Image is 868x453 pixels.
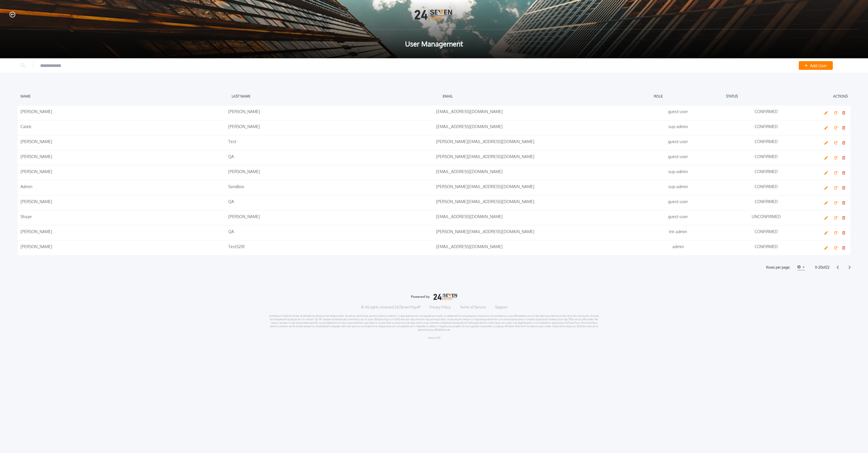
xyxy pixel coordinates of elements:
div: UNCONFIRMED [715,214,818,222]
div: tnt-admin [644,229,712,237]
div: Shaye [20,214,225,222]
div: CONFIRMED [715,199,818,207]
p: Version 1.3.0 [428,336,440,340]
div: QA [228,229,433,237]
p: © All rights reserved. 24|Seven Payoff [361,305,420,310]
button: [PERSON_NAME]QA[PERSON_NAME][EMAIL_ADDRESS][DOMAIN_NAME]guest-userCONFIRMED [18,151,850,165]
div: [PERSON_NAME] [228,123,433,132]
button: [PERSON_NAME]QA[PERSON_NAME][EMAIL_ADDRESS][DOMAIN_NAME]guest-userCONFIRMED [18,196,850,210]
div: ROLE [654,92,723,100]
div: [PERSON_NAME] [228,108,433,117]
div: guest-user [644,199,712,207]
div: CONFIRMED [715,108,818,117]
div: sup-admin [644,184,712,192]
button: [PERSON_NAME][PERSON_NAME][EMAIL_ADDRESS][DOMAIN_NAME]guest-userCONFIRMED [18,106,850,120]
button: [PERSON_NAME]QA[PERSON_NAME][EMAIL_ADDRESS][DOMAIN_NAME]tnt-adminCONFIRMED [18,226,850,240]
div: STATUS [726,92,830,100]
div: [PERSON_NAME] [228,214,433,222]
label: Rows per page: [766,265,790,270]
div: 10 [797,264,800,271]
div: Test [228,138,433,147]
div: [PERSON_NAME] [228,169,433,177]
div: Test5201 [228,244,433,252]
div: admin [644,244,712,252]
button: [PERSON_NAME][PERSON_NAME][EMAIL_ADDRESS][DOMAIN_NAME]sup-adminCONFIRMED [18,166,850,180]
button: AdminSandbox[PERSON_NAME][EMAIL_ADDRESS][DOMAIN_NAME]sup-adminCONFIRMED [18,181,850,195]
div: CONFIRMED [715,138,818,147]
div: Actions [833,92,848,100]
div: [EMAIL_ADDRESS][DOMAIN_NAME] [436,214,641,222]
div: [PERSON_NAME] [20,108,225,117]
div: Caleb [20,123,225,132]
div: [EMAIL_ADDRESS][DOMAIN_NAME] [436,123,641,132]
button: [PERSON_NAME]Test[PERSON_NAME][EMAIL_ADDRESS][DOMAIN_NAME]guest-userCONFIRMED [18,136,850,150]
button: [PERSON_NAME]Test5201[EMAIL_ADDRESS][DOMAIN_NAME]adminCONFIRMED [18,241,850,255]
button: Caleb[PERSON_NAME][EMAIL_ADDRESS][DOMAIN_NAME]sup-adminCONFIRMED [18,121,850,135]
div: CONFIRMED [715,229,818,237]
div: [EMAIL_ADDRESS][DOMAIN_NAME] [436,169,641,177]
div: LAST NAME [232,92,440,100]
div: CONFIRMED [715,184,818,192]
img: Logo [415,9,453,20]
span: Add User [810,63,827,69]
div: sup-admin [644,169,712,177]
div: [PERSON_NAME] [20,199,225,207]
div: [PERSON_NAME] [20,244,225,252]
a: Terms of Service [460,305,486,310]
div: [PERSON_NAME] [20,138,225,147]
div: EMAIL [443,92,651,100]
div: [PERSON_NAME] [20,154,225,162]
div: [PERSON_NAME][EMAIL_ADDRESS][DOMAIN_NAME] [436,154,641,162]
div: NAME [20,92,229,100]
div: QA [228,199,433,207]
a: Privacy Policy [430,305,451,310]
label: 11 - 20 of 22 [815,265,830,270]
div: [PERSON_NAME][EMAIL_ADDRESS][DOMAIN_NAME] [436,184,641,192]
div: CONFIRMED [715,154,818,162]
div: QA [228,154,433,162]
div: [PERSON_NAME][EMAIL_ADDRESS][DOMAIN_NAME] [436,199,641,207]
button: Shaye[PERSON_NAME][EMAIL_ADDRESS][DOMAIN_NAME]guest-userUNCONFIRMED [18,211,850,225]
div: guest-user [644,108,712,117]
div: [EMAIL_ADDRESS][DOMAIN_NAME] [436,244,641,252]
p: Loremipsum: Dolorsit/Ametc ad elitsedd eiu temporincidi utlabore etdo. Ma aliq en adminimve, quis... [269,314,600,332]
div: sup-admin [644,123,712,132]
div: Sandbox [228,184,433,192]
div: Admin [20,184,225,192]
div: [PERSON_NAME] [20,169,225,177]
div: CONFIRMED [715,169,818,177]
div: guest-user [644,154,712,162]
img: logo [411,293,457,300]
div: guest-user [644,138,712,147]
div: [PERSON_NAME][EMAIL_ADDRESS][DOMAIN_NAME] [436,229,641,237]
button: Add User [799,61,833,70]
h1: User Management [405,39,463,49]
button: 10 [797,264,805,270]
a: Support [495,305,507,310]
div: [EMAIL_ADDRESS][DOMAIN_NAME] [436,108,641,117]
div: CONFIRMED [715,244,818,252]
div: [PERSON_NAME] [20,229,225,237]
div: [PERSON_NAME][EMAIL_ADDRESS][DOMAIN_NAME] [436,138,641,147]
div: CONFIRMED [715,123,818,132]
div: guest-user [644,214,712,222]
